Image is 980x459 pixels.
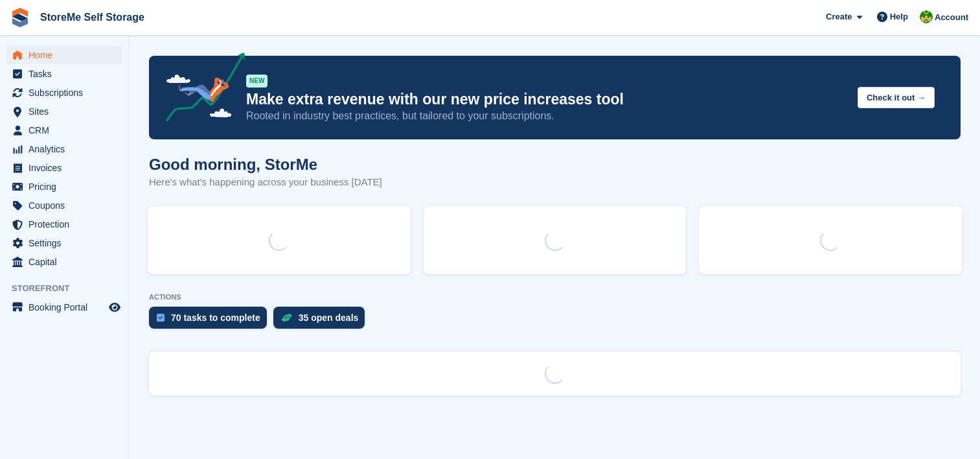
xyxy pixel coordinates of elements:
[28,234,106,252] span: Settings
[826,10,852,23] span: Create
[6,102,122,121] a: menu
[6,234,122,252] a: menu
[28,140,106,158] span: Analytics
[28,178,106,196] span: Pricing
[28,121,106,139] span: CRM
[149,307,273,335] a: 70 tasks to complete
[157,314,165,322] img: task-75834270c22a3079a89374b754ae025e5fb1db73e45f91037f5363f120a921f8.svg
[6,215,122,233] a: menu
[171,312,260,323] div: 70 tasks to complete
[155,53,245,126] img: price-adjustments-announcement-icon-8257ccfd72463d97f412b2fc003d46551f7dbcb40ab6d574587a9cd5c0d94...
[149,156,382,173] h1: Good morning, StorMe
[10,8,30,27] img: stora-icon-8386f47178a22dfd0bd8f6a31ec36ba5ce8667c1dd55bd0f319d3a0aa187defe.svg
[149,175,382,190] p: Here's what's happening across your business [DATE]
[28,102,106,121] span: Sites
[890,10,908,23] span: Help
[920,10,933,23] img: StorMe
[28,253,106,271] span: Capital
[6,65,122,83] a: menu
[28,46,106,64] span: Home
[28,298,106,316] span: Booking Portal
[299,312,359,323] div: 35 open deals
[35,6,150,28] a: StoreMe Self Storage
[6,253,122,271] a: menu
[246,75,268,88] div: NEW
[28,65,106,83] span: Tasks
[6,84,122,102] a: menu
[6,298,122,316] a: menu
[281,313,292,322] img: deal-1b604bf984904fb50ccaf53a9ad4b4a5d6e5aea283cecdc64d6e3604feb123c2.svg
[6,178,122,196] a: menu
[6,121,122,139] a: menu
[28,196,106,215] span: Coupons
[107,300,122,315] a: Preview store
[149,293,961,301] p: ACTIONS
[6,140,122,158] a: menu
[935,11,968,24] span: Account
[28,215,106,233] span: Protection
[6,159,122,177] a: menu
[6,46,122,64] a: menu
[273,307,372,335] a: 35 open deals
[6,196,122,215] a: menu
[858,87,935,108] button: Check it out →
[12,282,129,295] span: Storefront
[28,159,106,177] span: Invoices
[246,109,847,123] p: Rooted in industry best practices, but tailored to your subscriptions.
[246,90,847,109] p: Make extra revenue with our new price increases tool
[28,84,106,102] span: Subscriptions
